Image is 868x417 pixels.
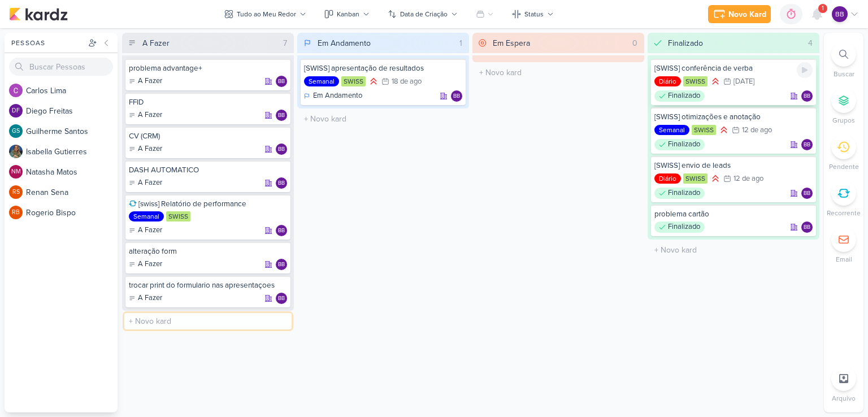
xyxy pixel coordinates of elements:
p: A Fazer [138,144,162,155]
div: 12 de ago [734,175,763,183]
div: Responsável: brenda bosso [801,221,813,233]
div: A Fazer [129,144,162,155]
div: Novo Kard [728,8,766,20]
div: Diego Freitas [9,104,23,118]
div: N a t a s h a M a t o s [26,166,118,178]
p: Finalizado [668,90,700,102]
input: + Novo kard [475,64,642,81]
div: DASH AUTOMATICO [129,165,287,175]
div: Responsável: brenda bosso [801,90,813,102]
div: Finalizado [654,90,705,102]
p: Arquivo [832,393,856,403]
p: Email [836,254,852,264]
div: brenda bosso [276,76,287,87]
div: A Fazer [142,37,170,49]
input: + Novo kard [300,111,467,127]
input: + Novo kard [650,242,817,258]
input: Buscar Pessoas [9,58,113,76]
div: Em Andamento [318,37,371,49]
div: Semanal [129,211,164,221]
div: Natasha Matos [9,165,23,179]
div: brenda bosso [276,144,287,155]
div: brenda bosso [276,177,287,189]
div: 18 de ago [392,78,422,85]
div: brenda bosso [801,90,813,102]
p: Em Andamento [313,90,362,102]
div: SWISS [683,76,708,86]
div: brenda bosso [276,293,287,304]
div: brenda bosso [801,221,813,233]
div: [SWISS] conferência de verba [654,63,813,73]
div: A Fazer [129,259,162,270]
div: Responsável: brenda bosso [276,110,287,121]
p: Pendente [829,162,859,172]
div: R o g e r i o B i s p o [26,207,118,219]
p: A Fazer [138,76,162,87]
p: Recorrente [827,208,861,218]
div: 7 [279,37,292,49]
div: Responsável: brenda bosso [276,177,287,189]
div: [swiss] Relatório de performance [129,199,287,209]
p: bb [835,9,844,19]
div: A Fazer [129,177,162,189]
p: Grupos [832,115,855,125]
div: 4 [804,37,817,49]
div: SWISS [692,125,716,135]
div: A Fazer [129,76,162,87]
div: 1 [455,37,467,49]
p: bb [278,296,285,302]
p: Finalizado [668,188,700,199]
li: Ctrl + F [824,42,863,79]
div: problema cartão [654,209,813,219]
button: Novo Kard [708,5,771,23]
div: brenda bosso [276,225,287,236]
div: Responsável: brenda bosso [276,259,287,270]
div: brenda bosso [801,139,813,150]
div: Em Andamento [304,90,362,102]
div: CV (CRM) [129,131,287,141]
div: A Fazer [129,225,162,236]
p: bb [804,191,810,197]
p: bb [278,262,285,268]
div: Responsável: brenda bosso [276,225,287,236]
div: brenda bosso [801,188,813,199]
div: Diário [654,76,681,86]
div: I s a b e l l a G u t i e r r e s [26,146,118,158]
div: Diário [654,173,681,184]
div: brenda bosso [276,110,287,121]
p: bb [804,225,810,231]
p: Finalizado [668,139,700,150]
div: 12 de ago [742,127,772,134]
div: R e n a n S e n a [26,186,118,198]
div: alteração form [129,246,287,257]
div: brenda bosso [451,90,462,102]
div: Finalizado [654,188,705,199]
div: [SWISS] otimizações e anotação [654,112,813,122]
img: Isabella Gutierres [9,145,23,158]
p: A Fazer [138,225,162,236]
div: [DATE] [734,78,754,85]
div: Responsável: brenda bosso [801,139,813,150]
p: bb [278,113,285,119]
img: kardz.app [9,7,68,21]
div: Rogerio Bispo [9,206,23,219]
div: Responsável: brenda bosso [801,188,813,199]
p: A Fazer [138,259,162,270]
p: bb [278,181,285,186]
div: Guilherme Santos [9,124,23,138]
p: bb [804,94,810,99]
div: Semanal [654,125,689,135]
div: SWISS [166,211,190,221]
p: Buscar [834,69,854,79]
div: [SWISS] apresentação de resultados [304,63,462,73]
p: DF [12,108,20,114]
p: Finalizado [668,221,700,233]
div: Ligar relógio [797,62,813,78]
p: bb [278,147,285,153]
div: Prioridade Alta [718,124,730,136]
div: Responsável: brenda bosso [276,293,287,304]
p: bb [278,79,285,85]
div: Pessoas [9,38,86,48]
p: A Fazer [138,110,162,121]
p: NM [11,169,21,175]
